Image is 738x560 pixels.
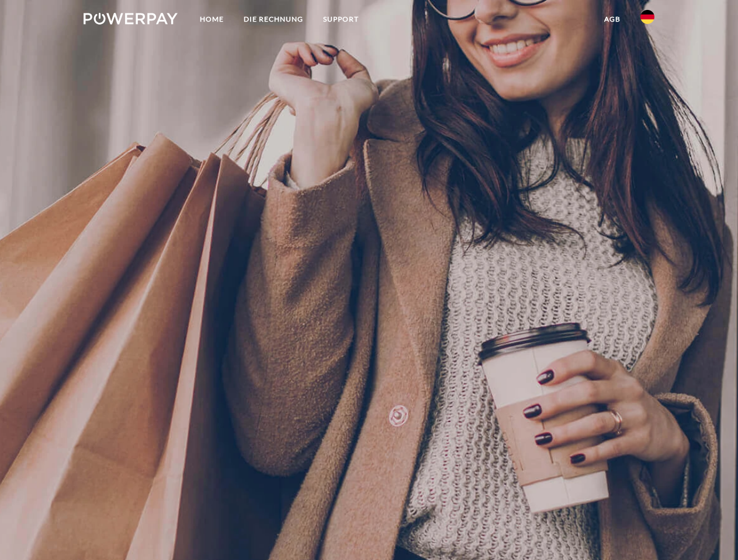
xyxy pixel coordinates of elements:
[313,9,369,30] a: SUPPORT
[594,9,630,30] a: agb
[640,10,654,24] img: de
[84,13,178,24] img: logo-powerpay-white.svg
[190,9,234,30] a: Home
[234,9,313,30] a: DIE RECHNUNG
